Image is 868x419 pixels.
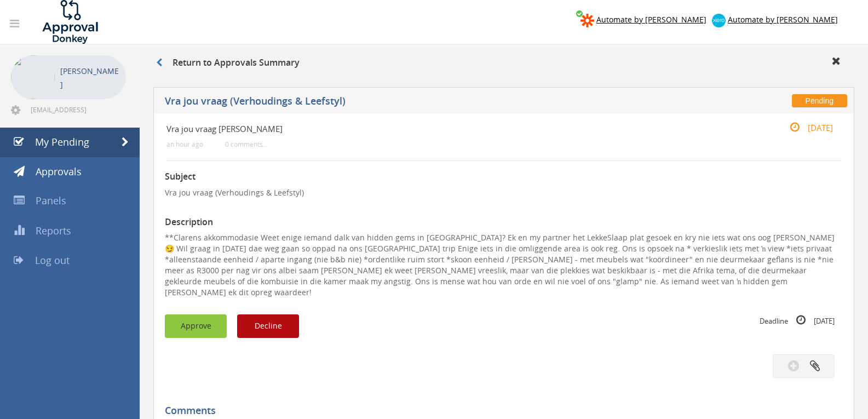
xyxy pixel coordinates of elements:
h5: Vra jou vraag (Verhoudings & Leefstyl) [165,96,641,110]
span: Log out [35,254,70,267]
h3: Return to Approvals Summary [156,58,300,68]
span: Automate by [PERSON_NAME] [728,14,838,25]
h3: Subject [165,172,843,182]
p: **Clarens akkommodasie Weet enige iemand dalk van hidden gems in [GEOGRAPHIC_DATA]? Ek en my part... [165,232,843,298]
img: xero-logo.png [712,14,726,27]
span: Automate by [PERSON_NAME] [596,14,706,25]
p: Vra jou vraag (Verhoudings & Leefstyl) [165,187,843,198]
span: Approvals [36,165,82,178]
small: an hour ago [166,140,203,148]
h3: Description [165,217,843,227]
small: Deadline [DATE] [760,314,835,326]
h5: Comments [165,405,835,416]
span: Panels [36,194,66,207]
span: My Pending [35,135,89,148]
button: Decline [237,314,299,338]
img: zapier-logomark.png [580,14,594,27]
small: 0 comments... [225,140,268,148]
span: Pending [792,94,847,107]
button: Approve [165,314,227,338]
small: [DATE] [778,122,833,134]
p: [PERSON_NAME] [60,64,120,91]
span: Reports [36,224,71,237]
h4: Vra jou vraag [PERSON_NAME] [166,124,729,134]
span: [EMAIL_ADDRESS][DOMAIN_NAME] [31,105,124,114]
